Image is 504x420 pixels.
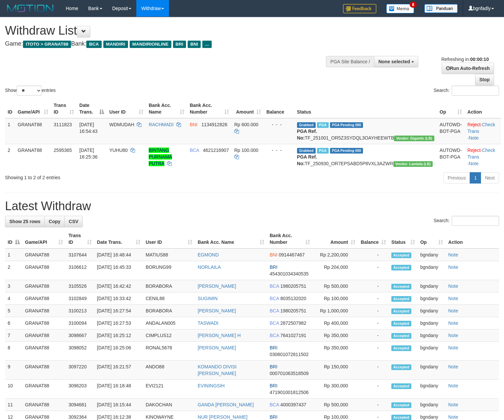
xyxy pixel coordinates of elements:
[389,229,418,248] th: Status: activate to sort column ascending
[188,41,201,48] span: BNI
[467,122,481,127] a: Reject
[418,280,446,292] td: bgndany
[270,271,309,276] span: Copy 454301034340535 to clipboard
[77,99,107,118] th: Date Trans.: activate to sort column descending
[270,264,277,270] span: BRI
[469,161,479,166] a: Note
[22,329,66,342] td: GRANAT88
[5,216,45,227] a: Show 25 rows
[143,380,195,399] td: EVI2121
[5,229,22,248] th: ID: activate to sort column descending
[358,305,389,317] td: -
[313,380,358,399] td: Rp 300,000
[270,390,309,395] span: Copy 471901001812506 to clipboard
[313,361,358,380] td: Rp 150,000
[270,402,279,407] span: BCA
[51,99,77,118] th: Trans ID: activate to sort column ascending
[143,317,195,329] td: ANDALAN005
[270,333,279,338] span: BCA
[465,118,501,144] td: · ·
[448,364,458,369] a: Note
[66,317,94,329] td: 3100094
[391,265,411,270] span: Accepted
[343,4,376,13] img: Feedback.jpg
[448,252,458,257] a: Note
[22,261,66,280] td: GRANAT88
[434,86,499,96] label: Search:
[22,342,66,361] td: GRANAT88
[5,317,22,329] td: 6
[5,86,56,96] label: Show entries
[418,380,446,399] td: bgndany
[330,122,363,128] span: PGA Pending
[190,122,197,127] span: BNI
[79,148,98,160] span: [DATE] 16:25:36
[418,248,446,261] td: bgndany
[5,261,22,280] td: 2
[313,229,358,248] th: Amount: activate to sort column ascending
[22,248,66,261] td: GRANAT88
[79,122,98,134] span: [DATE] 16:54:43
[94,261,143,280] td: [DATE] 16:45:33
[270,296,279,301] span: BCA
[143,248,195,261] td: MATIUS88
[198,333,241,338] a: [PERSON_NAME] H
[442,63,494,74] a: Run Auto-Refresh
[313,399,358,411] td: Rp 500,000
[5,292,22,305] td: 4
[391,333,411,339] span: Accepted
[198,308,236,313] a: [PERSON_NAME]
[330,148,363,154] span: PGA Pending
[313,261,358,280] td: Rp 204,000
[107,99,146,118] th: User ID: activate to sort column ascending
[313,329,358,342] td: Rp 350,000
[280,308,306,313] span: Copy 1980205751 to clipboard
[393,161,433,167] span: Vendor URL: https://dashboard.q2checkout.com/secure
[5,118,15,144] td: 1
[270,371,309,376] span: Copy 000701063518509 to clipboard
[94,292,143,305] td: [DATE] 16:33:42
[467,148,495,160] a: Check Trans
[358,280,389,292] td: -
[130,41,171,48] span: MANDIRIONLINE
[418,229,446,248] th: Op: activate to sort column ascending
[418,361,446,380] td: bgndany
[358,399,389,411] td: -
[198,283,236,289] a: [PERSON_NAME]
[270,383,277,388] span: BRI
[270,352,309,357] span: Copy 030801072811502 to clipboard
[66,292,94,305] td: 3102849
[149,148,172,166] a: BINTANG PURNAMA PUTRA
[143,361,195,380] td: ANDO88
[424,4,458,13] img: panduan.png
[264,99,294,118] th: Balance
[173,41,186,48] span: BRI
[448,345,458,350] a: Note
[465,144,501,170] td: · ·
[448,264,458,270] a: Note
[94,229,143,248] th: Date Trans.: activate to sort column ascending
[203,148,229,153] span: Copy 4621216907 to clipboard
[358,292,389,305] td: -
[15,144,51,170] td: GRANAT88
[391,364,411,370] span: Accepted
[5,248,22,261] td: 1
[437,144,465,170] td: AUTOWD-BOT-PGA
[294,118,437,144] td: TF_251001_OR5Z3SYDQL3OAYHEEWTB
[64,216,83,227] a: CSV
[5,172,205,181] div: Showing 1 to 2 of 2 entries
[94,342,143,361] td: [DATE] 16:25:06
[143,229,195,248] th: User ID: activate to sort column ascending
[280,283,306,289] span: Copy 1980205751 to clipboard
[15,118,51,144] td: GRANAT88
[94,361,143,380] td: [DATE] 16:21:57
[22,361,66,380] td: GRANAT88
[294,144,437,170] td: TF_250930_OR7EPSABD5P8VXL3AZWR
[391,345,411,351] span: Accepted
[103,41,128,48] span: MANDIRI
[448,320,458,326] a: Note
[5,24,329,37] h1: Withdraw List
[5,380,22,399] td: 10
[270,308,279,313] span: BCA
[94,380,143,399] td: [DATE] 16:18:48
